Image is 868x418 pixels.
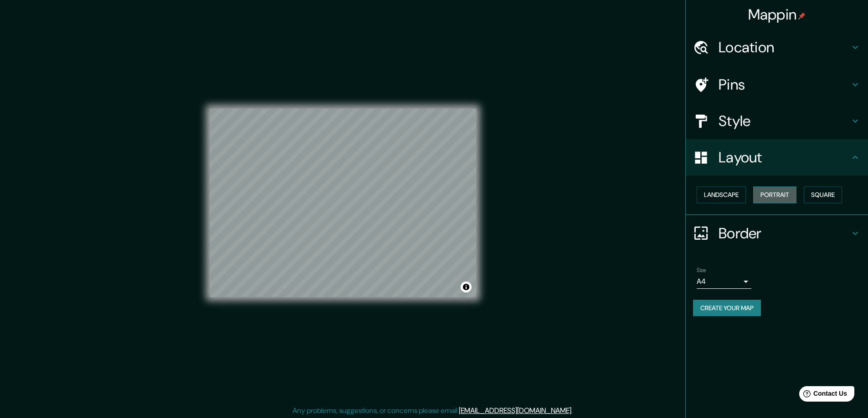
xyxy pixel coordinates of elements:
a: [EMAIL_ADDRESS][DOMAIN_NAME] [459,406,571,415]
h4: Layout [719,148,850,166]
button: Landscape [697,186,746,203]
div: Location [686,29,868,65]
button: Square [804,186,842,203]
h4: Location [719,38,850,56]
button: Toggle attribution [461,282,472,292]
label: Size [697,266,706,274]
h4: Pins [719,76,850,94]
div: Layout [686,139,868,176]
iframe: Help widget launcher [787,383,858,408]
h4: Mappin [748,5,806,24]
div: Style [686,103,868,139]
div: A4 [697,274,751,289]
button: Portrait [753,186,796,203]
h4: Style [719,112,850,130]
button: Create your map [693,300,761,317]
div: . [574,405,576,416]
canvas: Map [210,109,476,297]
div: . [573,405,574,416]
img: pin-icon.png [798,12,806,20]
p: Any problems, suggestions, or concerns please email . [293,405,573,416]
h4: Border [719,224,850,242]
div: Border [686,215,868,252]
div: Pins [686,66,868,103]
